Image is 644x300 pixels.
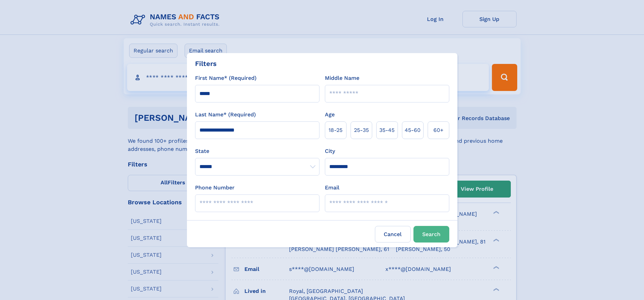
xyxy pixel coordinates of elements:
label: Email [325,184,339,192]
span: 45‑60 [405,126,421,134]
div: Filters [195,59,217,69]
span: 25‑35 [354,126,369,134]
label: Age [325,111,335,119]
span: 35‑45 [379,126,395,134]
label: Last Name* (Required) [195,111,256,119]
button: Search [413,226,449,243]
span: 18‑25 [329,126,342,134]
label: Middle Name [325,74,359,82]
label: City [325,147,335,155]
label: First Name* (Required) [195,74,257,82]
span: 60+ [433,126,444,134]
label: Cancel [375,226,411,243]
label: State [195,147,319,155]
label: Phone Number [195,184,235,192]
